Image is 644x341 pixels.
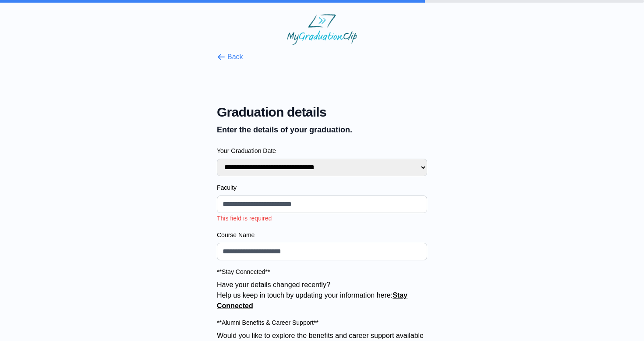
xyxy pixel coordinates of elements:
[217,52,243,62] button: Back
[217,291,407,309] a: Stay Connected
[217,318,427,327] label: **Alumni Benefits & Career Support**
[217,215,272,222] span: This field is required
[217,124,427,136] p: Enter the details of your graduation.
[217,146,427,155] label: Your Graduation Date
[217,231,427,239] label: Course Name
[217,280,427,311] p: Have your details changed recently? Help us keep in touch by updating your information here:
[287,14,357,45] img: MyGraduationClip
[217,183,427,192] label: Faculty
[217,104,427,120] span: Graduation details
